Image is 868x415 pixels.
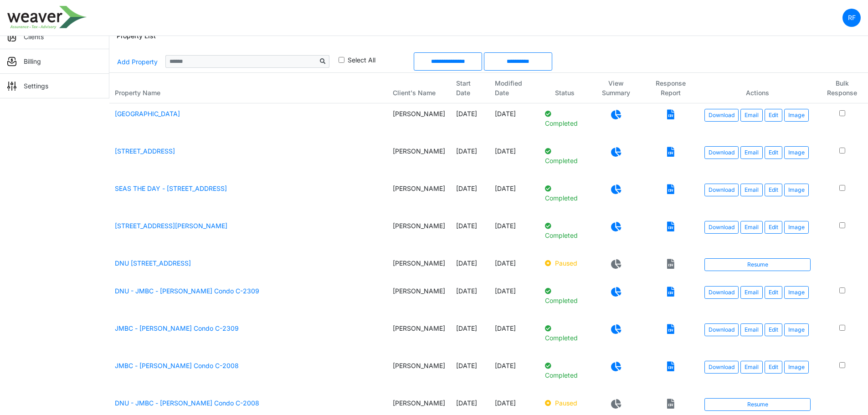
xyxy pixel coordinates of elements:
td: [PERSON_NAME] [387,215,451,253]
a: Download [704,184,739,196]
td: [DATE] [451,253,489,281]
td: [DATE] [451,281,489,318]
img: sidemenu_settings.png [7,82,16,91]
button: Image [784,323,809,336]
td: [PERSON_NAME] [387,281,451,318]
a: Download [704,109,739,122]
td: [DATE] [489,215,539,253]
button: Email [740,109,763,122]
td: [DATE] [489,355,539,393]
a: Download [704,361,739,374]
td: [DATE] [451,318,489,355]
input: Sizing example input [165,55,317,68]
a: Edit [765,361,782,374]
td: [PERSON_NAME] [387,103,451,141]
td: [PERSON_NAME] [387,318,451,355]
a: Resume [704,398,811,411]
p: Clients [24,32,44,41]
th: Actions [699,73,816,103]
img: sidemenu_client.png [7,32,16,41]
a: Edit [765,146,782,159]
a: RF [842,9,861,27]
a: DNU [STREET_ADDRESS] [115,259,191,267]
td: [PERSON_NAME] [387,141,451,178]
th: Bulk Response [816,73,868,103]
p: Completed [545,109,585,128]
th: View Summary [591,73,642,103]
button: Email [740,361,763,374]
a: Resume [704,258,811,271]
p: Completed [545,221,585,240]
td: [DATE] [451,103,489,141]
a: Add Property [117,54,158,70]
th: Modified Date [489,73,539,103]
th: Response Report [642,73,699,103]
p: Completed [545,146,585,165]
button: Image [784,221,809,234]
p: Paused [545,398,585,408]
button: Image [784,286,809,299]
a: Edit [765,323,782,336]
td: [DATE] [489,178,539,215]
th: Client's Name [387,73,451,103]
a: [STREET_ADDRESS] [115,147,175,155]
p: Completed [545,184,585,203]
p: Paused [545,258,585,268]
button: Email [740,286,763,299]
button: Email [740,221,763,234]
a: Edit [765,184,782,196]
button: Image [784,361,809,374]
td: [DATE] [451,141,489,178]
td: [DATE] [451,215,489,253]
img: spp logo [7,6,87,29]
p: Completed [545,323,585,343]
a: Download [704,286,739,299]
a: Edit [765,286,782,299]
a: Download [704,221,739,234]
button: Image [784,109,809,122]
a: Download [704,323,739,336]
h6: Property List [117,32,156,40]
a: Edit [765,109,782,122]
button: Image [784,184,809,196]
a: [STREET_ADDRESS][PERSON_NAME] [115,222,227,230]
td: [DATE] [489,253,539,281]
a: Edit [765,221,782,234]
td: [DATE] [451,178,489,215]
p: RF [848,13,856,22]
button: Email [740,184,763,196]
img: sidemenu_billing.png [7,57,16,66]
td: [DATE] [489,141,539,178]
a: Download [704,146,739,159]
button: Image [784,146,809,159]
td: [PERSON_NAME] [387,355,451,393]
p: Settings [24,81,48,91]
td: [PERSON_NAME] [387,178,451,215]
p: Billing [24,56,41,66]
p: Completed [545,361,585,380]
th: Status [539,73,591,103]
td: [DATE] [489,318,539,355]
th: Start Date [451,73,489,103]
a: DNU - JMBC - [PERSON_NAME] Condo C-2008 [115,399,259,407]
td: [PERSON_NAME] [387,253,451,281]
a: DNU - JMBC - [PERSON_NAME] Condo C-2309 [115,287,259,295]
button: Email [740,146,763,159]
a: JMBC - [PERSON_NAME] Condo C-2008 [115,362,239,369]
a: [GEOGRAPHIC_DATA] [115,110,180,118]
td: [DATE] [489,281,539,318]
p: Completed [545,286,585,305]
td: [DATE] [451,355,489,393]
a: SEAS THE DAY - [STREET_ADDRESS] [115,184,227,192]
label: Select All [348,55,375,65]
a: JMBC - [PERSON_NAME] Condo C-2309 [115,324,239,332]
td: [DATE] [489,103,539,141]
button: Email [740,323,763,336]
th: Property Name [109,73,387,103]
